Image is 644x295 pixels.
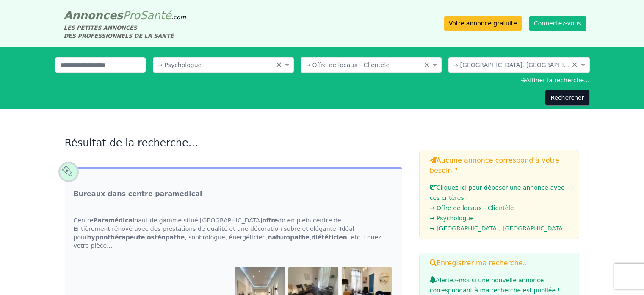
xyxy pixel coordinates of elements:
[74,189,202,199] a: Bureaux dans centre paramédical
[147,234,185,241] strong: ostéopathe
[430,213,569,223] li: → Psychologue
[65,208,402,258] div: Centre haut de gamme situé [GEOGRAPHIC_DATA] do en plein centre de Entièrement rénové avec des pr...
[423,61,431,69] span: Clear all
[311,234,347,241] strong: diététicien
[108,234,145,241] strong: thérapeute
[268,234,310,241] strong: naturopathe
[55,76,590,84] div: Affiner la recherche...
[545,90,589,106] button: Rechercher
[123,9,140,22] span: Pro
[140,9,171,22] span: Santé
[171,14,186,20] span: .com
[430,223,569,233] li: → [GEOGRAPHIC_DATA], [GEOGRAPHIC_DATA]
[64,24,186,40] div: LES PETITES ANNONCES DES PROFESSIONNELS DE LA SANTÉ
[444,16,522,31] a: Votre annonce gratuite
[430,203,569,213] li: → Offre de locaux - Clientèle
[529,16,586,31] button: Connectez-vous
[262,217,278,224] strong: offre
[430,184,569,233] a: Cliquez ici pour déposer une annonce avec ces critères :→ Offre de locaux - Clientèle→ Psychologu...
[87,234,145,241] strong: hypno
[65,136,402,150] h2: Résultat de la recherche...
[64,9,186,22] a: AnnoncesProSanté.com
[93,217,134,224] strong: Paramédical
[64,9,123,22] span: Annonces
[430,155,569,176] h3: Aucune annonce correspond à votre besoin ?
[276,61,283,69] span: Clear all
[430,258,569,268] h3: Enregistrer ma recherche...
[430,277,560,294] span: Alertez-moi si une nouvelle annonce correspondant à ma recherche est publiée !
[572,61,579,69] span: Clear all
